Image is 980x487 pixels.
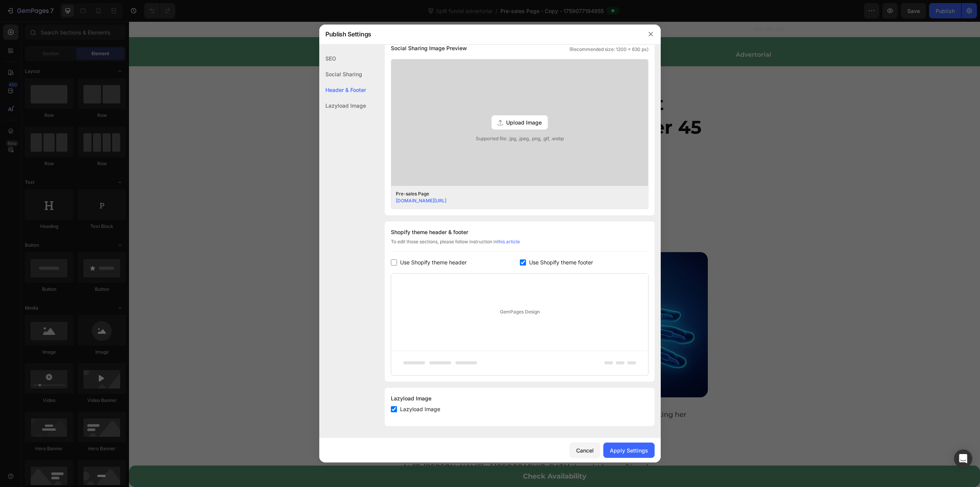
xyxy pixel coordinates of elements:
div: Lazyload Image [319,98,366,113]
img: gempages_583987499735450183-4c609a78-9836-48d4-b0eb-a84a92bd6572.png [273,192,311,199]
div: Cancel [576,446,594,454]
span: Lazyload Image [400,405,440,414]
button: Cancel [570,443,600,458]
div: Apply Settings [610,446,648,454]
div: To edit those sections, please follow instruction in [391,238,648,252]
span: Use Shopify theme header [400,258,467,267]
div: Shopify theme header & footer [391,228,648,237]
p: Without Pills, Injections, or Giving Up The Activities They Love. [273,177,477,185]
span: Digest [240,29,263,38]
div: Drop element here [409,30,450,36]
p: [PERSON_NAME]'s Story Will Sound Familiar [273,420,578,434]
p: Local grandmother discovers why drugstore compression gloves were making her morning pain WORSE..... [273,389,578,407]
img: gempages_583987499735450183-8183d104-06e0-468a-a933-5f7486d6c393.png [273,231,579,375]
button: Apply Settings [603,443,655,458]
p: Check Availability [394,449,457,461]
a: this article [497,239,520,244]
div: Publish Settings [319,24,641,44]
span: Supported file: .jpg, .jpeg, .png, .gif, .webp [391,135,648,142]
span: [DATE] [273,211,295,219]
div: Open Intercom Messenger [954,449,972,468]
div: Social Sharing [319,66,366,82]
h2: The Simple Bedtime Secret That's Helping Women Over 45 Wake Up with "20-Year-Younger" Hands [273,69,579,167]
div: Pre-sales Page [396,190,632,197]
span: (Recommended size: 1200 x 630 px) [569,46,648,53]
div: SEO [319,51,366,66]
a: [DOMAIN_NAME][URL] [396,198,446,203]
div: Header & Footer [319,82,366,98]
span: Social Sharing Image Preview [391,44,467,53]
div: GemPages Design [391,274,648,351]
strong: MedWell [209,29,240,38]
div: Lazyload Image [391,394,648,403]
span: Upload Image [506,118,542,126]
span: Use Shopify theme footer [529,258,593,267]
p: Advertorial [500,29,642,38]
